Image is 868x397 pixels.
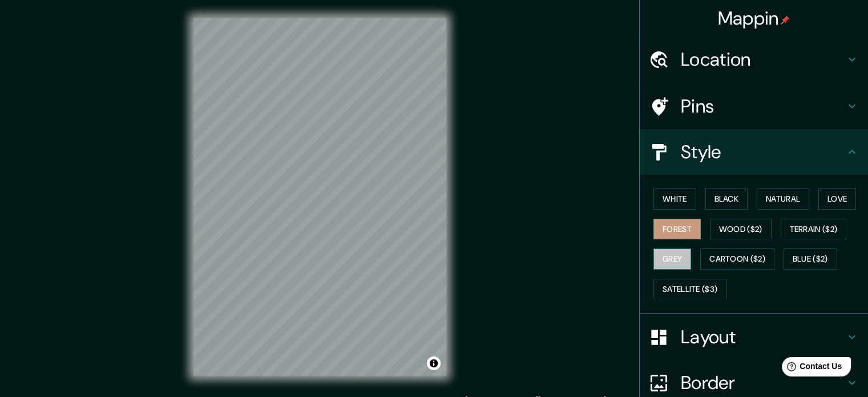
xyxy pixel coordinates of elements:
button: Blue ($2) [784,248,837,270]
div: Pins [640,83,868,129]
button: Satellite ($3) [653,279,726,300]
h4: Style [681,141,845,163]
h4: Border [681,371,845,394]
div: Style [640,129,868,175]
button: Toggle attribution [427,356,441,370]
iframe: Help widget launcher [766,352,855,384]
button: Natural [757,189,809,210]
button: Black [705,189,748,210]
h4: Location [681,48,845,71]
h4: Pins [681,95,845,118]
div: Location [640,37,868,82]
button: Wood ($2) [710,219,772,240]
button: Cartoon ($2) [700,248,774,270]
h4: Layout [681,326,845,348]
img: pin-icon.png [781,15,790,25]
div: Layout [640,314,868,360]
canvas: Map [193,18,446,376]
h4: Mappin [718,7,790,30]
button: Grey [653,248,691,270]
button: Forest [653,219,701,240]
button: Terrain ($2) [781,219,847,240]
button: Love [818,189,856,210]
button: White [653,189,696,210]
